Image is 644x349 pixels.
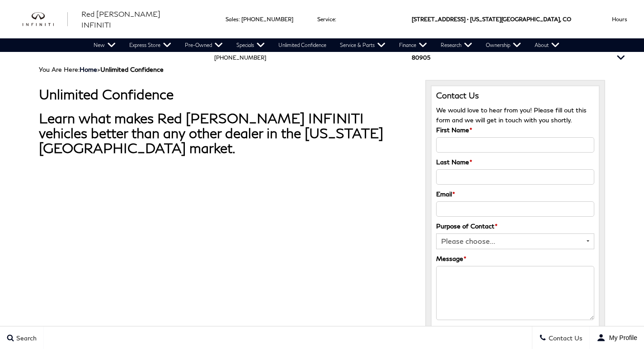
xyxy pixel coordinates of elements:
[436,91,594,101] h3: Contact Us
[436,254,466,264] label: Message
[39,87,412,102] h1: Unlimited Confidence
[226,16,239,23] span: Sales
[335,16,336,23] span: :
[479,38,528,52] a: Ownership
[230,38,272,52] a: Specials
[100,65,164,73] strong: Unlimited Confidence
[81,9,192,30] a: Red [PERSON_NAME] INFINITI
[436,221,498,231] label: Purpose of Contact
[214,54,266,61] a: [PHONE_NUMBER]
[333,38,392,52] a: Service & Parts
[39,65,605,73] div: Breadcrumbs
[14,334,37,342] span: Search
[39,110,383,156] strong: Learn what makes Red [PERSON_NAME] INFINITI vehicles better than any other dealer in the [US_STAT...
[178,38,230,52] a: Pre-Owned
[81,9,160,29] span: Red [PERSON_NAME] INFINITI
[241,16,293,23] a: [PHONE_NUMBER]
[23,12,68,27] a: infiniti
[528,38,566,52] a: About
[87,38,566,52] nav: Main Navigation
[546,334,583,342] span: Contact Us
[87,38,122,52] a: New
[80,65,164,73] span: >
[392,38,434,52] a: Finance
[239,16,240,23] span: :
[39,174,292,316] iframe: YouTube video player
[436,189,455,199] label: Email
[317,16,335,23] span: Service
[434,38,479,52] a: Research
[436,106,587,124] span: We would love to hear from you! Please fill out this form and we will get in touch with you shortly.
[606,334,637,341] span: My Profile
[122,38,178,52] a: Express Store
[39,65,164,73] span: You Are Here:
[436,125,472,135] label: First Name
[23,12,68,27] img: INFINITI
[412,38,430,77] span: 80905
[436,157,472,167] label: Last Name
[80,65,97,73] a: Home
[412,16,571,61] a: [STREET_ADDRESS] • [US_STATE][GEOGRAPHIC_DATA], CO 80905
[590,326,644,349] button: user-profile-menu
[272,38,333,52] a: Unlimited Confidence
